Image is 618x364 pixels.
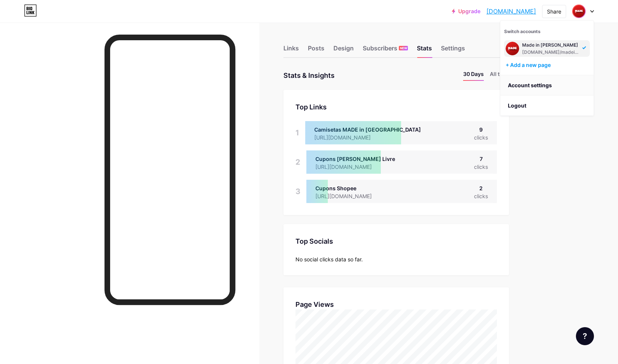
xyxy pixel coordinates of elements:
[363,44,408,57] div: Subscribers
[283,44,299,57] div: Links
[295,102,497,112] div: Top Links
[506,61,590,69] div: + Add a new page
[506,42,519,55] img: Lucas Azevedo
[295,299,497,309] div: Page Views
[547,8,561,15] div: Share
[474,126,488,133] div: 9
[463,70,484,81] li: 30 Days
[400,46,407,50] span: NEW
[283,70,335,81] div: Stats & Insights
[295,121,299,144] div: 1
[490,70,509,81] li: All time
[295,255,497,263] div: No social clicks data so far.
[295,180,300,203] div: 3
[441,44,465,57] div: Settings
[486,7,536,16] a: [DOMAIN_NAME]
[522,49,580,55] div: [DOMAIN_NAME]/madeinprudente
[452,8,480,14] a: Upgrade
[573,5,585,17] img: Lucas Azevedo
[474,184,488,192] div: 2
[417,44,432,57] div: Stats
[474,155,488,163] div: 7
[474,163,488,171] div: clicks
[315,192,384,200] div: [URL][DOMAIN_NAME]
[295,236,497,246] div: Top Socials
[500,75,594,96] a: Account settings
[315,184,384,192] div: Cupons Shopee
[333,44,354,57] div: Design
[504,29,541,34] span: Switch accounts
[308,44,324,57] div: Posts
[500,96,594,116] li: Logout
[295,150,300,174] div: 2
[522,42,580,48] div: Made in [PERSON_NAME]
[474,133,488,141] div: clicks
[474,192,488,200] div: clicks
